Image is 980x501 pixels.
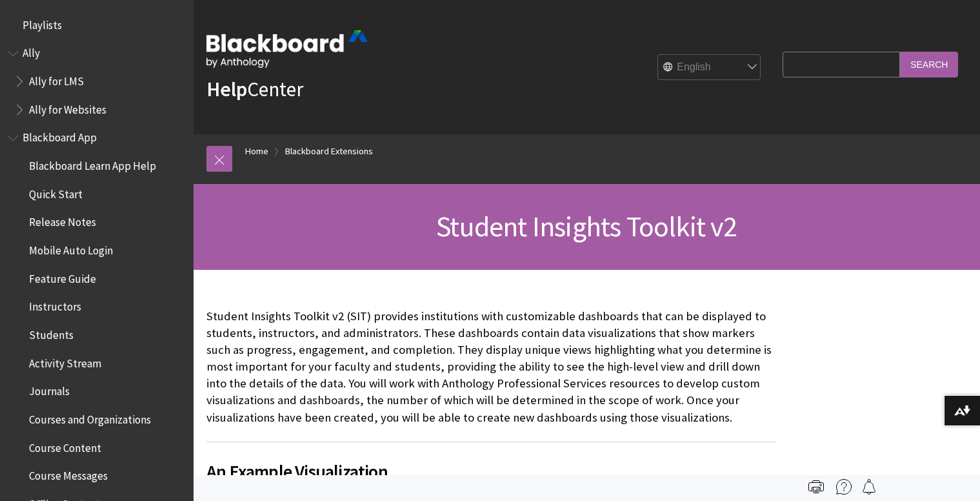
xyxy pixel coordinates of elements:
span: Students [29,324,74,342]
a: Home [245,143,268,159]
span: Mobile Auto Login [29,240,113,257]
span: Instructors [29,296,81,314]
select: Site Language Selector [658,55,761,81]
img: Print [808,479,824,495]
img: More help [836,479,852,495]
span: An Example Visualization [206,458,776,485]
span: Course Content [29,437,101,455]
span: Release Notes [29,212,96,229]
nav: Book outline for Anthology Ally Help [8,43,186,121]
span: Student Insights Toolkit v2 [436,209,737,244]
input: Search [900,52,958,77]
span: Blackboard App [23,127,97,145]
span: Blackboard Learn App Help [29,155,156,172]
span: Courses and Organizations [29,409,151,426]
nav: Book outline for Playlists [8,14,186,36]
p: Student Insights Toolkit v2 (SIT) provides institutions with customizable dashboards that can be ... [206,308,776,426]
span: Journals [29,381,70,398]
span: Quick Start [29,183,83,201]
a: HelpCenter [206,76,303,102]
span: Ally for Websites [29,99,106,116]
img: Blackboard by Anthology [206,30,368,68]
span: Ally [23,43,40,60]
span: Course Messages [29,465,108,483]
span: Feature Guide [29,268,96,285]
a: Blackboard Extensions [285,143,373,159]
img: Follow this page [861,479,877,495]
strong: Help [206,76,247,102]
span: Ally for LMS [29,70,84,88]
span: Activity Stream [29,353,101,370]
span: Playlists [23,14,62,32]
